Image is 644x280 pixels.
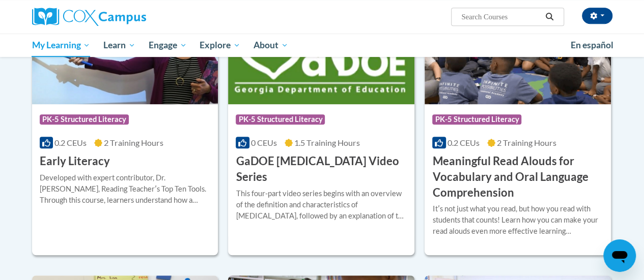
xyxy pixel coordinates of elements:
button: Account Settings [582,8,612,24]
span: 2 Training Hours [497,138,556,147]
a: Cox Campus [32,8,215,26]
span: My Learning [32,39,90,51]
div: Main menu [24,34,620,57]
span: Engage [149,39,187,51]
a: Course LogoPK-5 Structured Literacy0.2 CEUs2 Training Hours Meaningful Read Alouds for Vocabulary... [425,1,611,255]
span: 1.5 Training Hours [294,138,360,147]
div: Itʹs not just what you read, but how you read with students that counts! Learn how you can make y... [432,203,603,237]
div: This four-part video series begins with an overview of the definition and characteristics of [MED... [236,188,407,222]
span: 0 CEUs [251,138,277,147]
span: Explore [200,39,240,51]
img: Cox Campus [32,8,146,26]
span: About [254,39,288,51]
a: Learn [97,34,142,57]
span: En español [571,40,613,50]
a: About [247,34,295,57]
a: Course LogoPK-5 Structured Literacy0 CEUs1.5 Training Hours GaDOE [MEDICAL_DATA] Video SeriesThis... [228,1,414,255]
a: Explore [193,34,247,57]
span: 2 Training Hours [104,138,163,147]
span: 0.2 CEUs [54,138,87,147]
h3: GaDOE [MEDICAL_DATA] Video Series [236,153,407,185]
h3: Early Literacy [40,153,110,169]
a: Engage [142,34,193,57]
button: Search [542,11,557,23]
span: Learn [103,39,135,51]
a: My Learning [25,34,97,57]
input: Search Courses [460,11,542,23]
a: En español [564,35,620,56]
h3: Meaningful Read Alouds for Vocabulary and Oral Language Comprehension [432,153,603,200]
a: Course LogoPK-5 Structured Literacy0.2 CEUs2 Training Hours Early LiteracyDeveloped with expert c... [32,1,218,255]
span: 0.2 CEUs [447,138,480,147]
span: PK-5 Structured Literacy [40,114,129,125]
iframe: Button to launch messaging window [603,239,636,272]
span: PK-5 Structured Literacy [236,114,325,125]
span: PK-5 Structured Literacy [432,114,521,125]
div: Developed with expert contributor, Dr. [PERSON_NAME], Reading Teacherʹs Top Ten Tools. Through th... [40,172,211,206]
